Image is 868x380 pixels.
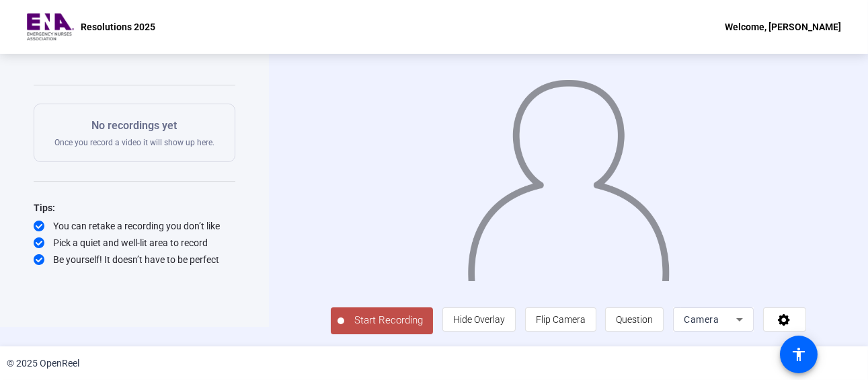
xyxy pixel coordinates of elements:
img: overlay [466,67,672,281]
div: Welcome, [PERSON_NAME] [725,19,841,35]
div: Be yourself! It doesn’t have to be perfect [34,253,235,266]
div: Pick a quiet and well-lit area to record [34,236,235,250]
mat-icon: accessibility [791,346,807,363]
span: Camera [684,314,719,325]
div: Once you record a video it will show up here. [54,118,214,148]
div: Tips: [34,200,235,216]
span: Hide Overlay [453,314,505,325]
button: Hide Overlay [442,307,516,332]
img: OpenReel logo [27,13,74,40]
div: You can retake a recording you don’t like [34,219,235,233]
button: Start Recording [331,307,433,334]
p: Resolutions 2025 [81,19,155,35]
span: Question [616,314,653,325]
button: Question [605,307,664,332]
span: Start Recording [344,313,433,328]
p: No recordings yet [54,118,214,134]
div: © 2025 OpenReel [7,356,79,371]
span: Flip Camera [536,314,586,325]
iframe: Drift Widget Chat Controller [801,313,852,364]
button: Flip Camera [525,307,596,332]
